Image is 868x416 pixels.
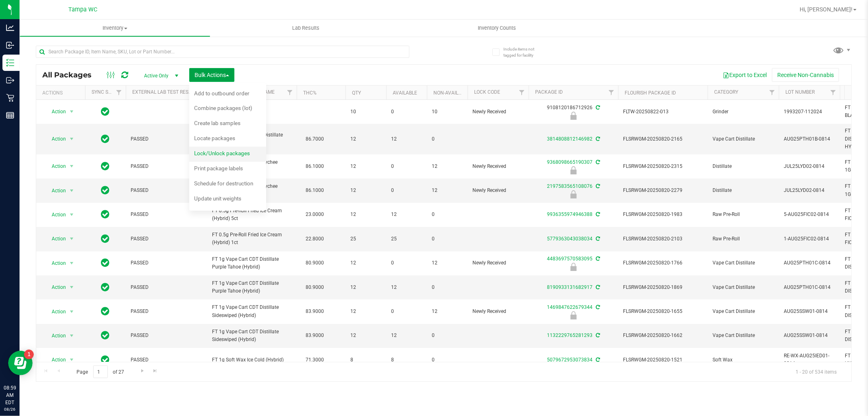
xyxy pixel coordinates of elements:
[6,76,14,84] inline-svg: Outbound
[784,187,835,194] span: JUL25LYD02-0814
[302,257,328,269] span: 80.9000
[784,352,835,368] span: RE-WX-AUG25IED01-0814
[302,233,328,245] span: 22.8000
[101,161,110,172] span: In Sync
[212,280,292,295] span: FT 1g Vape Cart CDT Distillate Purple Tahoe (Hybrid)
[8,351,33,375] iframe: Resource center
[350,187,381,194] span: 12
[784,108,835,116] span: 1993207-112024
[350,259,381,267] span: 12
[432,135,463,143] span: 0
[131,308,202,315] span: PASSED
[194,195,241,202] span: Update unit weights
[547,236,593,242] a: 5779363043038034
[302,185,328,196] span: 86.1000
[472,163,524,170] span: Newly Received
[67,209,77,220] span: select
[44,185,66,196] span: Action
[350,135,381,143] span: 12
[101,233,110,244] span: In Sync
[595,284,600,290] span: Sync from Compliance System
[350,108,381,116] span: 10
[789,365,843,378] span: 1 - 20 of 534 items
[547,256,593,262] a: 4483697570583095
[432,235,463,243] span: 0
[433,90,470,96] a: Non-Available
[352,90,361,96] a: Qty
[547,284,593,290] a: 8190933131682917
[302,133,328,145] span: 86.7000
[44,233,66,244] span: Action
[212,304,292,319] span: FT 1g Vape Cart CDT Distillate Sideswiped (Hybrid)
[472,308,524,315] span: Newly Received
[212,207,292,222] span: FT 0.5g Pre-Roll Fried Ice Cream (Hybrid) 5ct
[472,187,524,194] span: Newly Received
[713,308,774,315] span: Vape Cart Distillate
[350,235,381,243] span: 25
[131,211,202,218] span: PASSED
[784,332,835,339] span: AUG25SSW01-0814
[595,159,600,165] span: Sync from Compliance System
[194,150,250,156] span: Lock/Unlock packages
[527,190,619,198] div: Newly Received
[401,20,592,37] a: Inventory Counts
[101,106,110,117] span: In Sync
[391,308,422,315] span: 0
[67,106,77,117] span: select
[24,350,34,359] iframe: Resource center unread badge
[393,90,417,96] a: Available
[391,284,422,291] span: 12
[212,356,292,364] span: FT 1g Soft Wax Ice Cold (Hybrid)
[432,332,463,339] span: 0
[44,133,66,145] span: Action
[194,135,235,141] span: Locate packages
[432,284,463,291] span: 0
[302,282,328,293] span: 80.9000
[350,356,381,364] span: 8
[432,211,463,218] span: 0
[391,187,422,194] span: 0
[283,86,297,99] a: Filter
[6,24,14,32] inline-svg: Analytics
[784,163,835,170] span: JUL25LYD02-0814
[67,133,77,145] span: select
[784,308,835,315] span: AUG25SSW01-0814
[189,68,234,82] button: Bulk Actions
[4,406,16,412] p: 08/26
[472,259,524,267] span: Newly Received
[350,308,381,315] span: 12
[713,211,774,218] span: Raw Pre-Roll
[42,70,100,79] span: All Packages
[432,187,463,194] span: 12
[595,236,600,242] span: Sync from Compliance System
[623,163,703,170] span: FLSRWGM-20250820-2315
[131,332,202,339] span: PASSED
[302,354,328,366] span: 71.3000
[784,235,835,243] span: 1-AUG25FIC02-0814
[70,365,131,378] span: Page of 27
[547,332,593,338] a: 1132229765281293
[42,90,82,96] div: Actions
[194,165,243,172] span: Print package labels
[44,354,66,365] span: Action
[36,46,409,58] input: Search Package ID, Item Name, SKU, Lot or Part Number...
[713,187,774,194] span: Distillate
[101,185,110,196] span: In Sync
[595,105,600,110] span: Sync from Compliance System
[149,365,161,376] a: Go to the last page
[303,90,317,96] a: THC%
[195,72,229,78] span: Bulk Actions
[6,94,14,102] inline-svg: Retail
[350,332,381,339] span: 12
[212,255,292,271] span: FT 1g Vape Cart CDT Distillate Purple Tahoe (Hybrid)
[131,135,202,143] span: PASSED
[432,163,463,170] span: 12
[350,211,381,218] span: 12
[515,86,529,99] a: Filter
[67,185,77,196] span: select
[131,187,202,194] span: PASSED
[625,90,676,96] a: Flourish Package ID
[212,328,292,343] span: FT 1g Vape Cart CDT Distillate Sideswiped (Hybrid)
[623,135,703,143] span: FLSRWGM-20250820-2165
[67,330,77,341] span: select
